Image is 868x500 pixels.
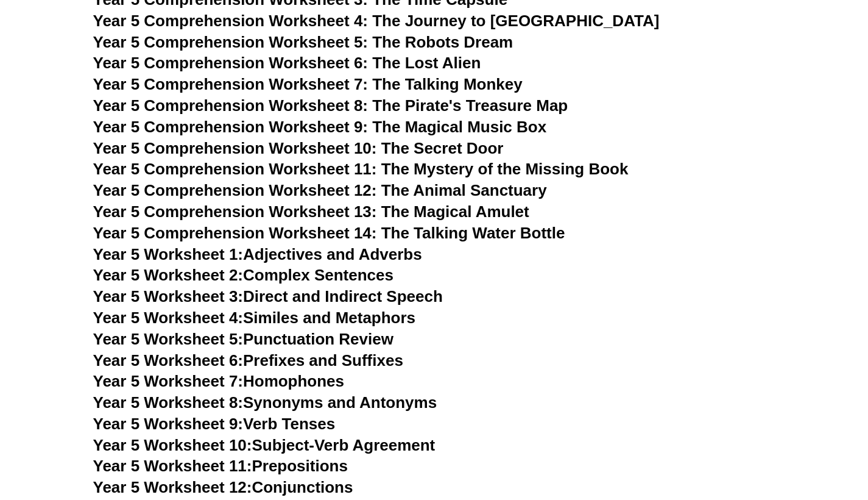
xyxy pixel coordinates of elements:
[93,478,353,496] a: Year 5 Worksheet 12:Conjunctions
[93,393,244,412] span: Year 5 Worksheet 8:
[93,245,244,263] span: Year 5 Worksheet 1:
[93,75,523,93] a: Year 5 Comprehension Worksheet 7: The Talking Monkey
[93,330,393,348] a: Year 5 Worksheet 5:Punctuation Review
[93,415,336,433] a: Year 5 Worksheet 9:Verb Tenses
[93,12,660,30] a: Year 5 Comprehension Worksheet 4: The Journey to [GEOGRAPHIC_DATA]
[93,33,513,51] a: Year 5 Comprehension Worksheet 5: The Robots Dream
[93,436,436,454] a: Year 5 Worksheet 10:Subject-Verb Agreement
[93,309,416,327] a: Year 5 Worksheet 4:Similes and Metaphors
[659,362,868,500] iframe: Chat Widget
[93,351,403,370] a: Year 5 Worksheet 6:Prefixes and Suffixes
[93,457,252,475] span: Year 5 Worksheet 11:
[93,309,244,327] span: Year 5 Worksheet 4:
[93,372,345,390] a: Year 5 Worksheet 7:Homophones
[93,181,547,199] a: Year 5 Comprehension Worksheet 12: The Animal Sanctuary
[93,266,244,284] span: Year 5 Worksheet 2:
[93,436,252,454] span: Year 5 Worksheet 10:
[93,287,244,305] span: Year 5 Worksheet 3:
[93,118,547,136] a: Year 5 Comprehension Worksheet 9: The Magical Music Box
[93,160,629,178] a: Year 5 Comprehension Worksheet 11: The Mystery of the Missing Book
[93,202,529,221] a: Year 5 Comprehension Worksheet 13: The Magical Amulet
[93,372,244,390] span: Year 5 Worksheet 7:
[93,457,348,475] a: Year 5 Worksheet 11:Prepositions
[93,351,244,370] span: Year 5 Worksheet 6:
[93,266,393,284] a: Year 5 Worksheet 2:Complex Sentences
[93,415,244,433] span: Year 5 Worksheet 9:
[93,393,437,412] a: Year 5 Worksheet 8:Synonyms and Antonyms
[93,245,422,263] a: Year 5 Worksheet 1:Adjectives and Adverbs
[93,96,568,115] a: Year 5 Comprehension Worksheet 8: The Pirate's Treasure Map
[93,287,443,305] a: Year 5 Worksheet 3:Direct and Indirect Speech
[93,139,504,157] a: Year 5 Comprehension Worksheet 10: The Secret Door
[93,330,244,348] span: Year 5 Worksheet 5:
[93,54,481,72] a: Year 5 Comprehension Worksheet 6: The Lost Alien
[93,478,252,496] span: Year 5 Worksheet 12:
[93,224,565,242] a: Year 5 Comprehension Worksheet 14: The Talking Water Bottle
